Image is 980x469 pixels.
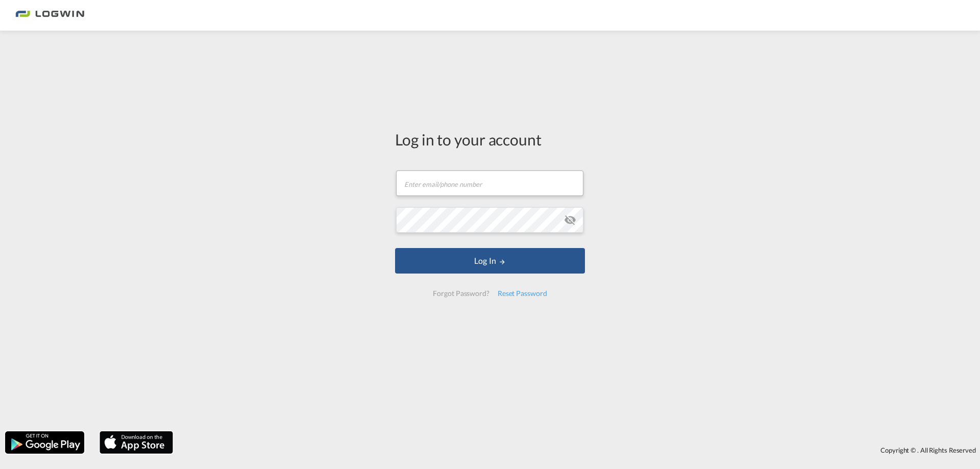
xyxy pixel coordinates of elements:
[178,441,980,459] div: Copyright © . All Rights Reserved
[99,430,174,455] img: apple.png
[395,248,585,274] button: LOGIN
[429,284,493,303] div: Forgot Password?
[4,430,85,455] img: google.png
[494,284,551,303] div: Reset Password
[564,214,576,226] md-icon: icon-eye-off
[395,129,585,150] div: Log in to your account
[396,170,583,196] input: Enter email/phone number
[15,4,84,27] img: 2761ae10d95411efa20a1f5e0282d2d7.png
